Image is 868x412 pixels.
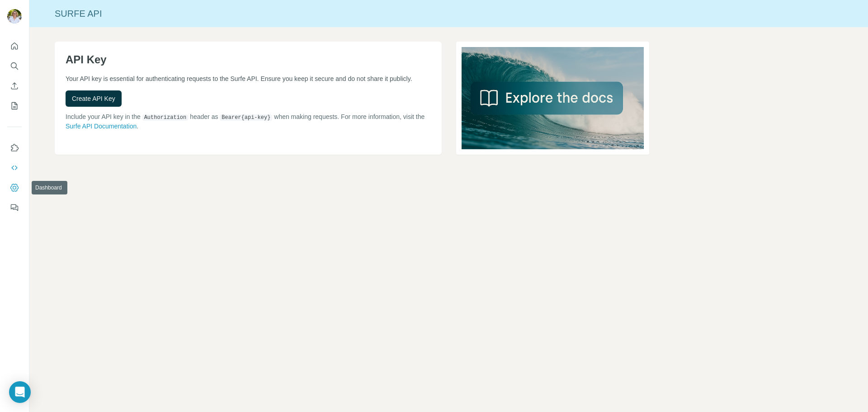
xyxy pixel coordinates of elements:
[142,114,189,121] code: Authorization
[66,90,122,107] button: Create API Key
[66,123,137,130] a: Surfe API Documentation
[66,112,431,131] p: Include your API key in the header as when making requests. For more information, visit the .
[7,180,22,196] button: Dashboard
[66,52,431,67] h1: API Key
[7,9,22,24] img: Avatar
[29,7,868,20] div: Surfe API
[7,38,22,54] button: Quick start
[7,78,22,94] button: Enrich CSV
[7,160,22,176] button: Use Surfe API
[220,114,272,121] code: Bearer {api-key}
[66,74,431,83] p: Your API key is essential for authenticating requests to the Surfe API. Ensure you keep it secure...
[7,140,22,156] button: Use Surfe on LinkedIn
[7,58,22,74] button: Search
[7,199,22,216] button: Feedback
[7,98,22,114] button: My lists
[9,381,31,403] div: Open Intercom Messenger
[72,94,115,103] span: Create API Key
